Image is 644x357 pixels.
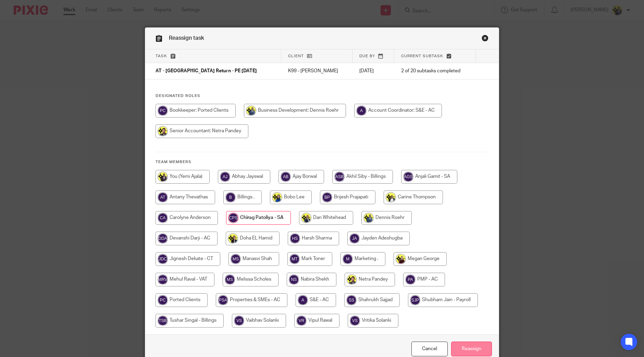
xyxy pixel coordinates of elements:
span: Client [288,54,304,58]
span: Due by [359,54,375,58]
span: AT - [GEOGRAPHIC_DATA] Return - PE [DATE] [156,69,257,74]
td: 2 of 20 subtasks completed [394,63,476,79]
span: Current subtask [401,54,443,58]
h4: Team members [156,159,488,165]
span: Task [156,54,167,58]
p: [DATE] [359,67,388,74]
p: K99 - [PERSON_NAME] [288,67,346,74]
input: Reassign [451,342,492,356]
a: Close this dialog window [411,342,448,356]
a: Close this dialog window [482,35,488,44]
span: Reassign task [169,35,204,41]
h4: Designated Roles [156,93,488,99]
